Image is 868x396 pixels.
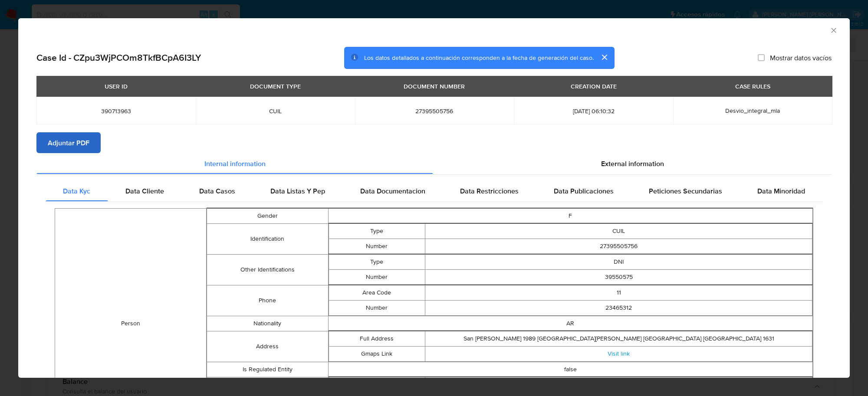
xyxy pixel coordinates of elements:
div: USER ID [99,79,133,94]
span: Desvio_integral_mla [725,106,780,115]
td: Is Regulated Entity [207,362,328,377]
td: 27395505756 [425,239,812,254]
td: CUIL [425,223,812,239]
div: closure-recommendation-modal [18,18,850,378]
td: 11 [425,285,812,300]
div: DOCUMENT TYPE [245,79,306,94]
td: AR [328,316,813,331]
td: Type [329,223,425,239]
button: cerrar [594,47,615,68]
td: Email [207,377,328,393]
td: 39550575 [425,269,812,285]
span: CUIL [206,107,345,115]
td: Identification [207,223,328,254]
span: Los datos detallados a continuación corresponden a la fecha de generación del caso. [364,53,594,62]
span: Data Publicaciones [554,186,614,196]
td: Address [207,331,328,362]
span: [DATE] 06:10:32 [524,107,663,115]
div: DOCUMENT NUMBER [398,79,470,94]
div: CREATION DATE [566,79,622,94]
button: Adjuntar PDF [36,132,101,153]
td: Area Code [329,285,425,300]
span: Peticiones Secundarias [649,186,722,196]
span: Data Casos [199,186,235,196]
button: Cerrar ventana [829,26,837,34]
span: 390713963 [47,107,185,115]
span: Data Documentacion [360,186,425,196]
td: Gender [207,208,328,223]
span: Data Listas Y Pep [270,186,325,196]
div: Detailed info [36,153,832,174]
span: Data Kyc [63,186,90,196]
span: Data Minoridad [757,186,805,196]
span: Data Cliente [125,186,164,196]
td: F [328,208,813,223]
span: Adjuntar PDF [48,133,89,152]
h2: Case Id - CZpu3WjPCOm8TkfBCpA6I3LY [36,52,201,63]
td: Number [329,239,425,254]
span: Data Restricciones [460,186,519,196]
span: External information [601,158,664,168]
input: Mostrar datos vacíos [758,54,765,61]
td: Nationality [207,316,328,331]
span: 27395505756 [365,107,504,115]
span: Mostrar datos vacíos [770,53,832,62]
span: Internal information [204,158,266,168]
td: Number [329,300,425,315]
td: Gmaps Link [329,346,425,361]
td: Number [329,269,425,285]
td: [EMAIL_ADDRESS][DOMAIN_NAME] [425,377,812,392]
td: Type [329,254,425,269]
td: DNI [425,254,812,269]
a: Visit link [608,349,630,358]
td: Address [329,377,425,392]
div: CASE RULES [730,79,776,94]
td: 23465312 [425,300,812,315]
td: San [PERSON_NAME] 1989 [GEOGRAPHIC_DATA][PERSON_NAME] [GEOGRAPHIC_DATA] [GEOGRAPHIC_DATA] 1631 [425,331,812,346]
td: false [328,362,813,377]
td: Other Identifications [207,254,328,285]
td: Phone [207,285,328,316]
div: Detailed internal info [46,180,822,201]
td: Full Address [329,331,425,346]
